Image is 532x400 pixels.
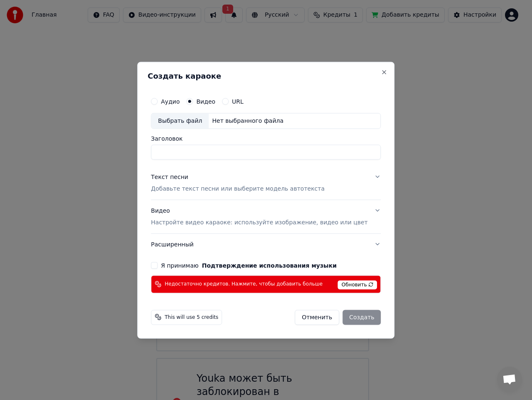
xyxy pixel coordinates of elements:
[151,113,209,128] div: Выбрать файл
[196,98,215,104] label: Видео
[151,200,381,233] button: ВидеоНастройте видео караоке: используйте изображение, видео или цвет
[165,314,218,320] span: This will use 5 credits
[151,184,325,193] p: Добавьте текст песни или выберите модель автотекста
[161,262,337,268] label: Я принимаю
[151,206,367,226] div: Видео
[165,281,323,287] span: Недостаточно кредитов. Нажмите, чтобы добавить больше
[161,98,180,104] label: Аудио
[151,166,381,199] button: Текст песниДобавьте текст песни или выберите модель автотекста
[202,262,337,268] button: Я принимаю
[148,72,384,80] h2: Создать караоке
[338,280,377,289] span: Обновить
[151,234,381,255] button: Расширенный
[232,98,244,104] label: URL
[295,310,339,325] button: Отменить
[151,173,188,181] div: Текст песни
[209,117,287,125] div: Нет выбранного файла
[151,135,381,141] label: Заголовок
[151,218,367,226] p: Настройте видео караоке: используйте изображение, видео или цвет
